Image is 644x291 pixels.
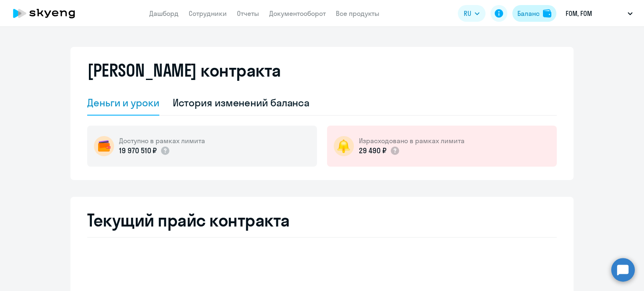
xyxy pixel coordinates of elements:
button: Балансbalance [512,5,556,22]
p: FOM, FOM [566,8,592,18]
h5: Израсходовано в рамках лимита [359,136,465,145]
h5: Доступно в рамках лимита [119,136,205,145]
a: Все продукты [336,9,379,18]
img: wallet-circle.png [94,136,114,156]
span: RU [464,8,471,18]
button: RU [458,5,486,22]
img: bell-circle.png [334,136,354,156]
div: Баланс [517,8,540,18]
a: Документооборот [269,9,326,18]
h2: Текущий прайс контракта [87,210,557,230]
img: balance [543,9,551,18]
a: Сотрудники [189,9,227,18]
div: История изменений баланса [173,96,310,109]
p: 29 490 ₽ [359,145,387,156]
p: 19 970 510 ₽ [119,145,157,156]
a: Дашборд [149,9,179,18]
div: Деньги и уроки [87,96,159,109]
h2: [PERSON_NAME] контракта [87,60,281,80]
a: Отчеты [237,9,259,18]
button: FOM, FOM [561,3,637,23]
